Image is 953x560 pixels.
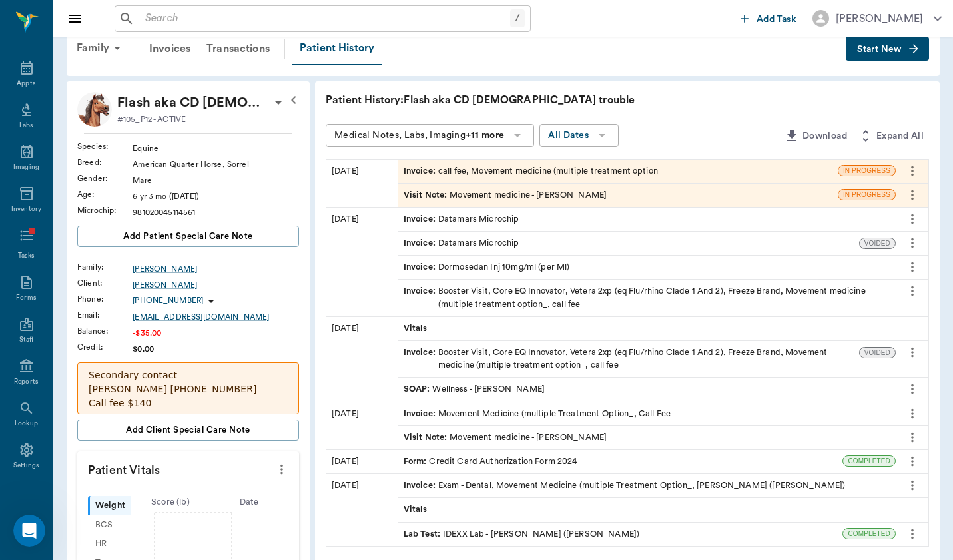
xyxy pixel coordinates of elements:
[271,458,292,481] button: more
[77,188,133,200] div: Age :
[404,408,671,420] div: Movement Medicine (multiple Treatment Option_, Call Fee
[19,121,33,131] div: Labs
[404,189,450,202] span: Visit Note :
[210,496,288,509] div: Date
[902,523,923,545] button: more
[735,6,802,31] button: Add Task
[31,340,208,365] li: For issues, we’ll respond during our regular business hours.
[13,162,39,172] div: Imaging
[133,279,299,291] a: [PERSON_NAME]
[21,140,208,219] div: Our team is available [DATE] through [DATE], 9:00 AM to 5:00 PM CT. Outside of business hours, we...
[77,261,133,273] div: Family :
[404,528,640,541] div: IDEXX Lab - [PERSON_NAME] ([PERSON_NAME])
[46,341,105,352] b: non-urgent
[54,251,97,262] b: URGENT
[902,256,923,278] button: more
[404,261,438,274] span: Invoice :
[88,496,131,515] div: Weight
[404,322,430,335] span: Vitals
[404,479,846,492] div: Exam - Dental, Movement Medicine (multiple Treatment Option_, [PERSON_NAME] ([PERSON_NAME])
[16,293,36,303] div: Forms
[65,17,160,30] p: Active in the last 15m
[902,341,923,364] button: more
[61,5,88,32] button: Close drawer
[852,124,929,148] button: Expand All
[11,204,41,214] div: Inventory
[404,346,438,372] span: Invoice :
[11,404,256,509] div: Brittany says…
[131,496,210,509] div: Score ( lb )
[404,165,663,178] div: call fee, Movement medicine (multiple treatment option_
[77,172,133,184] div: Gender :
[326,92,725,108] p: Patient History: Flash aka CD [DEMOGRAPHIC_DATA] trouble
[89,368,288,410] p: Secondary contact [PERSON_NAME] [PHONE_NUMBER] Call fee $140
[836,11,923,27] div: [PERSON_NAME]
[59,88,245,114] div: ON 2 - yes I am under all messages, but there are several not showing up
[48,80,256,122] div: ON 2 - yes I am under all messages, but there are several not showing up
[846,37,929,61] button: Start New
[404,213,519,226] div: Datamars Microchip
[404,408,438,420] span: Invoice :
[13,461,40,471] div: Settings
[11,133,218,393] div: Our team is available [DATE] through [DATE], 9:00 AM to 5:00 PM CT. Outside of business hours, we...
[326,317,398,402] div: [DATE]
[902,160,923,182] button: more
[77,451,299,485] p: Patient Vitals
[404,261,570,274] div: Dormosedan Inj 10mg/ml (per Ml)
[38,7,59,29] img: Profile image for Lizbeth
[902,208,923,230] button: more
[404,285,438,310] span: Invoice :
[133,327,299,339] div: -$35.00
[126,423,250,437] span: Add client Special Care Note
[48,404,256,498] div: I was told on the set up that I would have to go through my Point of Care system but sent over th...
[123,229,252,244] span: Add patient Special Care Note
[133,174,299,186] div: Mare
[133,158,299,170] div: American Quarter Horse, Sorrel
[77,420,299,441] button: Add client Special Care Note
[326,474,398,546] div: [DATE]
[292,32,382,65] div: Patient History
[9,5,34,31] button: go back
[133,190,299,202] div: 6 yr 3 mo ([DATE])
[404,479,438,492] span: Invoice :
[77,204,133,216] div: Microchip :
[77,309,133,321] div: Email :
[21,372,208,385] div: Thank you!
[404,237,519,250] div: Datamars Microchip
[902,426,923,449] button: more
[11,133,256,404] div: Coco says…
[15,419,38,429] div: Lookup
[404,431,607,444] div: Movement medicine - [PERSON_NAME]
[88,515,131,535] div: BCS
[77,341,133,353] div: Credit :
[77,156,133,168] div: Breed :
[326,450,398,473] div: [DATE]
[860,238,895,248] span: VOIDED
[77,293,133,305] div: Phone :
[133,343,299,355] div: $0.00
[779,124,852,148] button: Download
[141,33,198,65] a: Invoices
[43,238,101,249] b: urgent bug
[21,436,31,447] button: Emoji picker
[404,455,430,468] span: Form :
[77,325,133,337] div: Balance :
[198,33,278,65] div: Transactions
[133,142,299,154] div: Equine
[19,335,33,345] div: Staff
[466,131,504,140] b: +11 more
[63,436,74,447] button: Upload attachment
[326,208,398,316] div: [DATE]
[140,9,510,28] input: Search
[510,9,525,27] div: /
[232,5,258,31] button: Home
[133,206,299,218] div: 981020045114561
[404,285,890,310] div: Booster Visit, Core EQ Innovator, Vetera 2xp (eq Flu/rhino Clade 1 And 2), Freeze Brand, Movement...
[133,263,299,275] div: [PERSON_NAME]
[18,251,35,261] div: Tasks
[876,128,924,144] span: Expand All
[13,515,45,547] iframe: Intercom live chat
[88,535,131,554] div: HR
[133,311,299,323] div: [EMAIL_ADDRESS][DOMAIN_NAME]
